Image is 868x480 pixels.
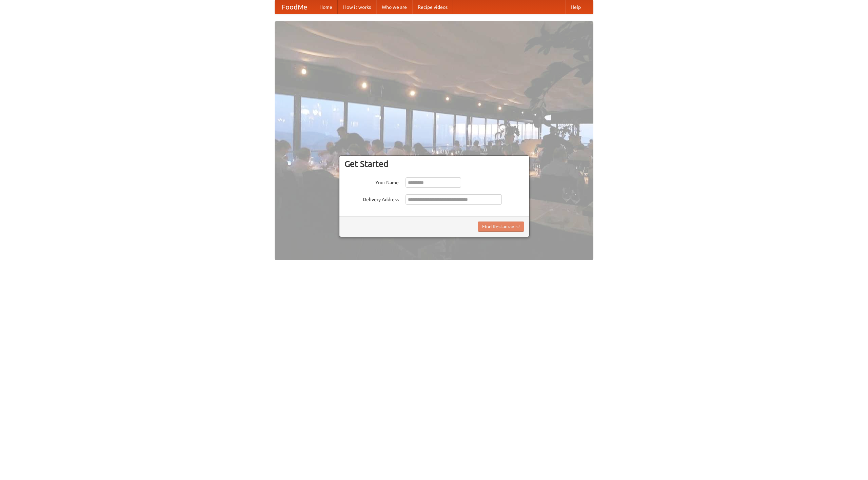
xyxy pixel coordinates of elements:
a: Who we are [376,0,412,14]
a: How it works [338,0,376,14]
h3: Get Started [344,159,524,169]
label: Your Name [344,177,399,186]
a: Home [314,0,338,14]
label: Delivery Address [344,194,399,203]
a: FoodMe [275,0,314,14]
button: Find Restaurants! [478,222,524,232]
a: Help [565,0,586,14]
a: Recipe videos [412,0,453,14]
